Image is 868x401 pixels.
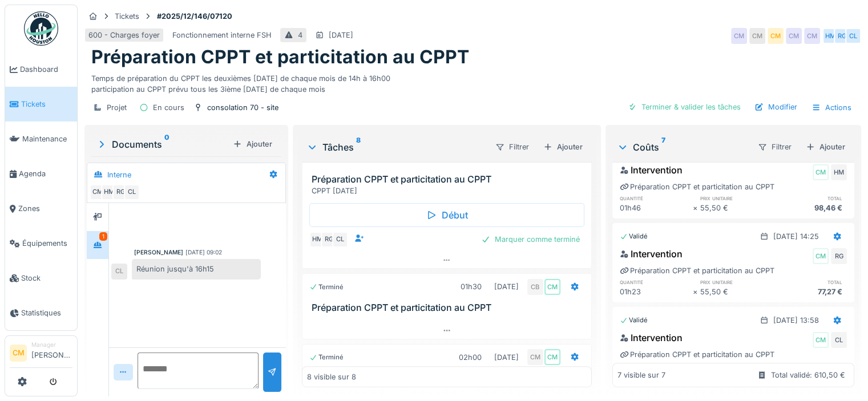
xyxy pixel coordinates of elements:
div: Fonctionnement interne FSH [172,30,272,40]
div: CL [845,28,861,44]
div: [DATE] [494,352,519,363]
span: Zones [18,203,72,214]
div: Interne [107,169,131,180]
a: Zones [5,191,77,226]
a: Tickets [5,87,77,121]
div: × [693,202,700,213]
div: Début [309,203,584,227]
div: Terminé [309,282,344,292]
div: Validé [620,232,648,241]
div: Terminer & valider les tâches [623,99,745,115]
h3: Préparation CPPT et particitation au CPPT [312,174,587,185]
div: Coûts [617,140,748,154]
h3: Préparation CPPT et particitation au CPPT [312,302,587,313]
div: Projet [107,102,127,113]
sup: 7 [661,140,665,154]
div: Validé [620,315,648,325]
div: Filtrer [490,139,534,155]
div: CL [332,232,348,248]
img: Badge_color-CXgf-gQk.svg [24,11,58,46]
h6: quantité [620,195,693,202]
div: Tâches [306,140,486,154]
h1: Préparation CPPT et particitation au CPPT [91,46,469,68]
div: RG [112,184,128,200]
div: 55,50 € [700,202,774,213]
div: CM [749,28,765,44]
div: RG [831,248,847,264]
a: Agenda [5,156,77,191]
div: CL [111,264,127,280]
div: Préparation CPPT et particitation au CPPT [620,349,774,360]
h6: quantité [620,278,693,286]
div: 01h30 [461,281,482,292]
div: CM [813,248,829,264]
h6: prix unitaire [700,278,774,286]
span: Agenda [19,168,72,179]
sup: 0 [164,137,169,151]
a: CM Manager[PERSON_NAME] [10,341,72,368]
h6: total [773,195,847,202]
div: Terminé [309,353,344,362]
strong: #2025/12/146/07120 [152,11,237,22]
div: CPPT [DATE] [312,185,587,196]
span: Statistiques [21,307,72,318]
div: 4 [298,30,302,40]
div: Tickets [115,11,139,22]
h6: total [773,278,847,286]
div: [DATE] 13:58 [773,315,819,326]
div: CM [813,332,829,348]
div: HM [309,232,325,248]
sup: 8 [356,140,361,154]
div: 1 [99,232,107,241]
div: 600 - Charges foyer [88,30,160,40]
div: 77,27 € [773,286,847,297]
div: CM [804,28,820,44]
a: Équipements [5,226,77,261]
div: 55,50 € [700,286,774,297]
div: HM [822,28,838,44]
div: Manager [31,341,72,349]
div: CB [527,279,543,295]
span: Stock [21,273,72,283]
div: CM [544,279,560,295]
li: [PERSON_NAME] [31,341,72,365]
div: Ajouter [539,139,587,155]
div: Intervention [620,331,683,345]
div: 01h46 [620,202,693,213]
div: CM [544,349,560,365]
div: CM [768,28,784,44]
div: Total validé: 610,50 € [771,370,845,380]
div: [PERSON_NAME] [134,248,183,257]
div: CM [90,184,106,200]
a: Stock [5,261,77,295]
div: HM [831,164,847,180]
div: Préparation CPPT et particitation au CPPT [620,181,774,192]
span: Dashboard [20,64,72,75]
a: Maintenance [5,121,77,156]
h6: prix unitaire [700,195,774,202]
div: Actions [806,99,857,116]
div: Ajouter [228,136,277,152]
div: CM [731,28,747,44]
div: [DATE] [329,30,353,40]
div: 02h00 [459,352,482,363]
span: Équipements [22,238,72,249]
div: consolation 70 - site [207,102,278,113]
div: RG [834,28,850,44]
div: Intervention [620,247,683,261]
div: CL [831,332,847,348]
div: 98,46 € [773,202,847,213]
div: CM [813,164,829,180]
span: Tickets [21,99,72,110]
li: CM [10,345,27,362]
div: CM [527,349,543,365]
div: Modifier [750,99,802,115]
div: [DATE] 14:25 [773,231,819,242]
div: [DATE] [494,281,519,292]
div: Documents [96,137,228,151]
div: Préparation CPPT et particitation au CPPT [620,265,774,276]
a: Statistiques [5,295,77,330]
span: Maintenance [22,133,72,144]
div: Ajouter [801,139,850,155]
div: En cours [153,102,184,113]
